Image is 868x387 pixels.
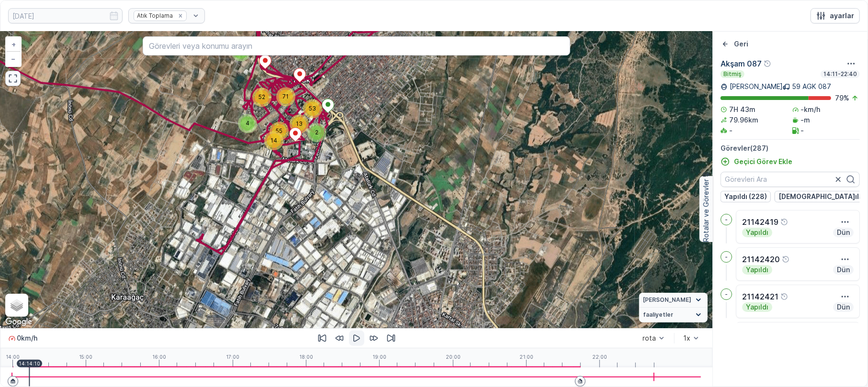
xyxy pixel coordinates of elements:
[264,131,283,150] div: 14
[639,293,708,308] summary: [PERSON_NAME]
[17,333,37,343] p: 0 km/h
[231,42,250,61] div: 2
[725,290,728,298] p: -
[701,179,711,242] p: Rotalar ve Görevler
[683,334,690,342] div: 1x
[745,302,769,312] p: Yapıldı
[79,354,92,360] p: 15:00
[780,293,788,300] div: Yardım Araç İkonu
[721,172,860,187] input: Görevleri Ara
[11,55,16,63] span: −
[745,265,769,275] p: Yapıldı
[3,316,34,328] a: Bu bölgeyi Google Haritalar'da açın (yeni pencerede açılır)
[446,354,461,360] p: 20:00
[730,82,783,91] p: [PERSON_NAME]
[276,87,295,106] div: 71
[307,123,327,142] div: 2
[252,88,271,107] div: 52
[643,334,656,342] div: rota
[725,253,728,261] p: -
[721,39,748,49] a: Geri
[836,302,851,312] p: Dün
[780,218,788,226] div: Yardım Araç İkonu
[643,296,691,304] span: [PERSON_NAME]
[309,105,316,112] span: 53
[8,8,123,23] input: dd/mm/yyyy
[729,115,758,125] p: 79.96km
[238,114,257,133] div: 4
[316,129,319,136] span: 2
[6,354,20,360] p: 14:00
[836,228,851,237] p: Dün
[226,354,239,360] p: 17:00
[271,137,277,144] span: 14
[372,354,386,360] p: 19:00
[11,40,16,48] span: +
[643,311,673,319] span: faaliyetler
[721,157,792,166] a: Geçici Görev Ekle
[782,255,789,263] div: Yardım Araç İkonu
[3,316,34,328] img: Google
[729,105,755,114] p: 7H 43m
[801,105,821,114] p: -km/h
[835,93,849,103] p: 79 %
[276,127,282,134] span: 55
[729,126,733,135] p: -
[724,192,767,201] p: Yapıldı (228)
[290,114,309,133] div: 13
[6,52,21,66] a: Uzaklaştır
[270,122,289,141] div: 55
[734,157,792,166] p: Geçici Görev Ekle
[742,254,780,265] p: 21142420
[303,99,322,118] div: 53
[823,70,858,78] p: 14:11-22:40
[259,93,265,100] span: 52
[734,39,748,49] p: Geri
[745,228,769,237] p: Yapıldı
[764,60,771,67] div: Yardım Araç İkonu
[725,216,728,223] p: -
[742,216,778,228] p: 21142419
[792,82,831,91] p: 59 AGK 087
[519,354,533,360] p: 21:00
[721,191,771,202] button: Yapıldı (228)
[721,58,762,69] p: Akşam 087
[801,115,811,125] p: -m
[721,144,860,153] p: Görevler ( 287 )
[246,120,249,127] span: 4
[639,308,708,322] summary: faaliyetler
[283,93,289,100] span: 71
[19,361,40,366] p: 14:14:10
[722,70,743,78] p: Bitmiş
[299,354,313,360] p: 18:00
[296,120,303,127] span: 13
[836,265,851,275] p: Dün
[6,295,27,316] a: Layers
[801,126,804,135] p: -
[592,354,607,360] p: 22:00
[152,354,166,360] p: 16:00
[742,291,778,302] p: 21142421
[143,36,570,55] input: Görevleri veya konumu arayın
[6,37,21,52] a: Yakınlaştır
